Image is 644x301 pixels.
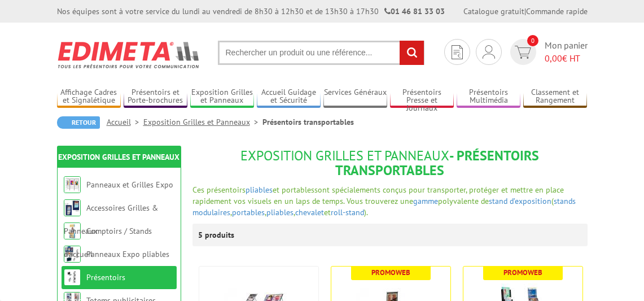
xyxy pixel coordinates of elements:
a: Catalogue gratuit [463,6,524,16]
div: | [463,6,588,17]
span: sont spécialements conçus pour transporter, protéger et mettre en place rapidement vos visuels en... [192,185,564,206]
a: Présentoirs Multimédia [457,88,520,106]
span: 0 [527,35,538,46]
input: Rechercher un produit ou une référence... [218,41,424,65]
span: Mon panier [545,39,588,65]
a: stand d’exposition [489,196,551,206]
b: Promoweb [371,268,410,277]
h1: - Présentoirs transportables [192,149,588,178]
b: Promoweb [503,268,542,277]
a: gamme [413,196,438,206]
strong: 01 46 81 33 03 [384,6,445,16]
a: Exposition Grilles et Panneaux [58,152,179,162]
a: Panneaux Expo pliables [86,249,169,259]
img: Présentoirs transportables [64,269,81,286]
img: Panneaux et Grilles Expo [64,176,81,193]
a: Comptoirs / Stands d'accueil [64,226,152,259]
p: 5 produits [198,224,240,246]
img: devis rapide [483,45,495,59]
a: pliables [246,185,273,195]
a: Retour [57,116,100,129]
a: Accueil Guidage et Sécurité [257,88,321,106]
a: Commande rapide [526,6,588,16]
a: roll-stand [331,207,364,217]
span: Exposition Grilles et Panneaux [240,147,449,164]
a: pliables [266,207,293,217]
span: Ces présentoirs [192,185,246,195]
div: Nos équipes sont à votre service du lundi au vendredi de 8h30 à 12h30 et de 13h30 à 17h30 [57,6,445,17]
img: devis rapide [515,46,531,59]
font: et portables [192,185,576,217]
span: € HT [545,52,588,65]
a: chevalet [295,207,324,217]
img: devis rapide [452,45,463,59]
a: Panneaux et Grilles Expo [86,180,173,190]
a: Exposition Grilles et Panneaux [190,88,254,106]
a: Services Généraux [323,88,387,106]
img: Edimeta [57,34,201,76]
a: Présentoirs et Porte-brochures [124,88,187,106]
a: Accueil [107,117,143,127]
li: Présentoirs transportables [262,116,354,128]
a: portables [232,207,265,217]
a: devis rapide 0 Mon panier 0,00€ HT [507,39,588,65]
a: Classement et Rangement [523,88,587,106]
a: Affichage Cadres et Signalétique [57,88,121,106]
span: ( , , , et ). [192,196,576,217]
input: rechercher [400,41,424,65]
a: stands modulaires [192,196,576,217]
img: Accessoires Grilles & Panneaux [64,199,81,216]
a: Présentoirs Presse et Journaux [390,88,454,106]
span: 0,00 [545,53,562,64]
a: Exposition Grilles et Panneaux [143,117,262,127]
a: Accessoires Grilles & Panneaux [64,203,158,236]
